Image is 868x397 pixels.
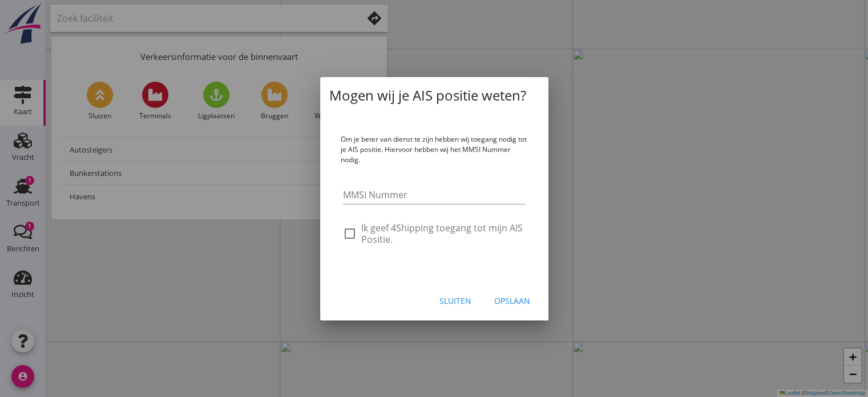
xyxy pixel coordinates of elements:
label: Ik geef 4Shipping toegang tot mijn AIS Positie. [361,222,526,245]
button: Opslaan [485,291,539,311]
div: Sluiten [439,295,471,307]
input: MMSI Nummer [343,186,526,204]
span: Mogen wij je AIS positie weten? [329,86,526,105]
button: Sluiten [430,291,481,311]
div: Opslaan [494,295,530,307]
p: Om je beter van dienst te zijn hebben wij toegang nodig tot je AIS positie. Hiervoor hebben wij h... [341,134,528,165]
